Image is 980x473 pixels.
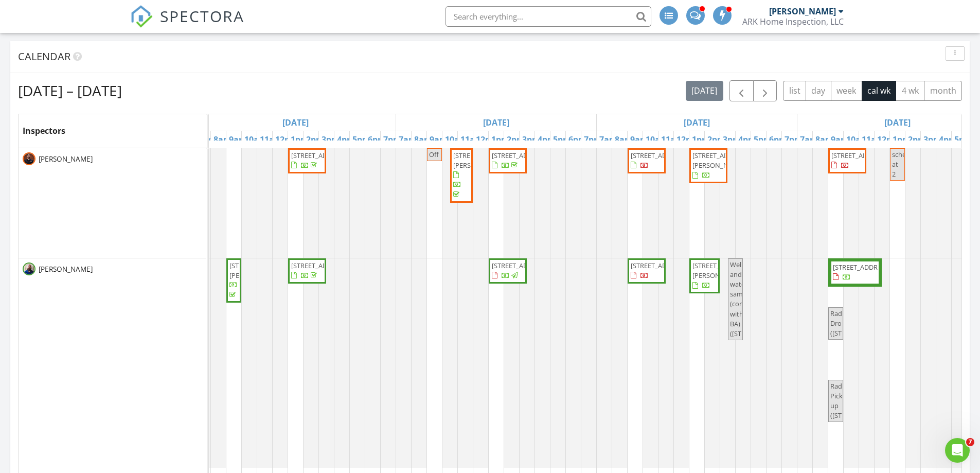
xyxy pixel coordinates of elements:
[412,131,435,148] a: 8am
[905,131,929,148] a: 2pm
[458,131,486,148] a: 11am
[365,131,388,148] a: 6pm
[686,81,723,101] button: [DATE]
[257,131,285,148] a: 11am
[18,49,70,63] span: Calendar
[504,131,527,148] a: 2pm
[442,131,470,148] a: 10am
[681,114,712,131] a: Go to August 28, 2025
[830,309,892,338] span: Radon Drop ([STREET_ADDRESS])
[160,5,244,27] span: SPECTORA
[945,438,970,463] iframe: Intercom live chat
[631,151,688,160] span: [STREET_ADDRESS]
[859,131,887,148] a: 11am
[334,131,358,148] a: 4pm
[492,151,549,160] span: [STREET_ADDRESS]
[833,262,890,272] span: [STREET_ADDRESS]
[890,131,913,148] a: 1pm
[783,81,806,101] button: list
[830,381,892,421] span: Radon Pick up ([STREET_ADDRESS])
[753,80,777,101] button: Next
[37,154,95,164] span: [PERSON_NAME]
[23,152,35,165] img: chris_kortis_waist_up_copy.jpg
[396,131,419,148] a: 7am
[674,131,702,148] a: 12pm
[658,131,686,148] a: 11am
[446,6,651,27] input: Search everything...
[242,131,270,148] a: 10am
[550,131,574,148] a: 5pm
[806,81,831,101] button: day
[862,81,897,101] button: cal wk
[831,81,862,101] button: week
[130,5,153,28] img: The Best Home Inspection Software - Spectora
[921,131,944,148] a: 3pm
[23,125,65,136] span: Inspectors
[767,131,790,148] a: 6pm
[211,131,234,148] a: 8am
[751,131,774,148] a: 5pm
[729,80,754,101] button: Previous
[936,131,959,148] a: 4pm
[304,131,327,148] a: 2pm
[23,262,35,275] img: untitled_design_3.png
[705,131,728,148] a: 2pm
[612,131,635,148] a: 8am
[535,131,558,148] a: 4pm
[429,150,439,159] span: Off
[581,131,604,148] a: 7pm
[280,114,311,131] a: Go to August 26, 2025
[692,151,750,170] span: [STREET_ADDRESS][PERSON_NAME]
[730,260,792,338] span: Well and water sample (confirmed with BA) ([STREET_ADDRESS])
[291,151,349,160] span: [STREET_ADDRESS]
[319,131,342,148] a: 3pm
[480,114,512,131] a: Go to August 27, 2025
[381,131,404,148] a: 7pm
[882,114,913,131] a: Go to August 29, 2025
[288,131,311,148] a: 1pm
[291,261,349,270] span: [STREET_ADDRESS]
[736,131,759,148] a: 4pm
[742,16,844,27] div: ARK Home Inspection, LLC
[643,131,671,148] a: 10am
[875,131,902,148] a: 12pm
[226,131,250,148] a: 9am
[350,131,373,148] a: 5pm
[782,131,805,148] a: 7pm
[489,131,512,148] a: 1pm
[720,131,743,148] a: 3pm
[831,151,889,160] span: [STREET_ADDRESS]
[427,131,450,148] a: 9am
[689,131,712,148] a: 1pm
[966,438,974,446] span: 7
[844,131,871,148] a: 10am
[628,131,651,148] a: 9am
[492,261,549,270] span: [STREET_ADDRESS]
[37,264,95,274] span: [PERSON_NAME]
[813,131,836,148] a: 8am
[453,151,511,170] span: [STREET_ADDRESS][PERSON_NAME]
[130,14,244,36] a: SPECTORA
[896,81,924,101] button: 4 wk
[520,131,543,148] a: 3pm
[18,80,122,101] h2: [DATE] – [DATE]
[769,6,836,16] div: [PERSON_NAME]
[597,131,620,148] a: 7am
[952,131,975,148] a: 5pm
[566,131,589,148] a: 6pm
[631,261,688,270] span: [STREET_ADDRESS]
[797,131,821,148] a: 7am
[892,150,910,179] span: sched at 2
[924,81,962,101] button: month
[273,131,300,148] a: 12pm
[692,261,750,280] span: [STREET_ADDRESS][PERSON_NAME]
[229,261,287,280] span: [STREET_ADDRESS][PERSON_NAME]
[828,131,851,148] a: 9am
[473,131,501,148] a: 12pm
